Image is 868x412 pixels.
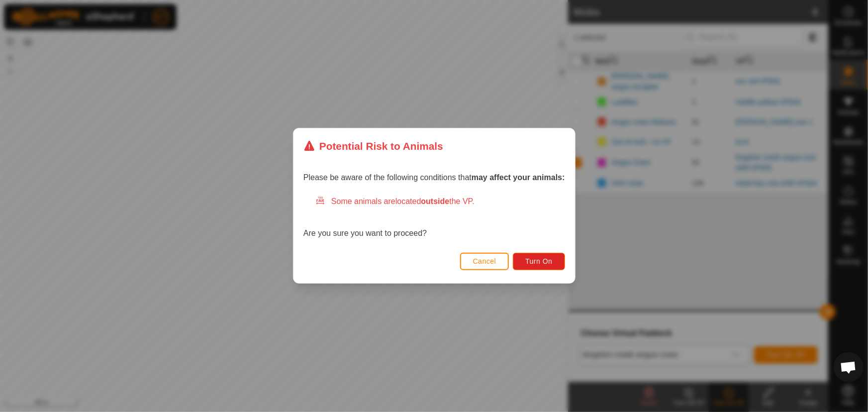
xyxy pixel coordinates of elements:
span: Cancel [473,258,496,266]
div: Some animals are [315,196,565,208]
span: Turn On [525,258,552,266]
div: Potential Risk to Animals [303,138,443,154]
strong: may affect your animals: [472,174,565,182]
span: located the VP. [395,198,475,206]
span: Please be aware of the following conditions that [303,174,565,182]
button: Cancel [460,253,509,270]
div: Are you sure you want to proceed? [303,196,565,240]
strong: outside [421,198,449,206]
button: Turn On [513,253,565,270]
div: Open chat [834,352,864,382]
